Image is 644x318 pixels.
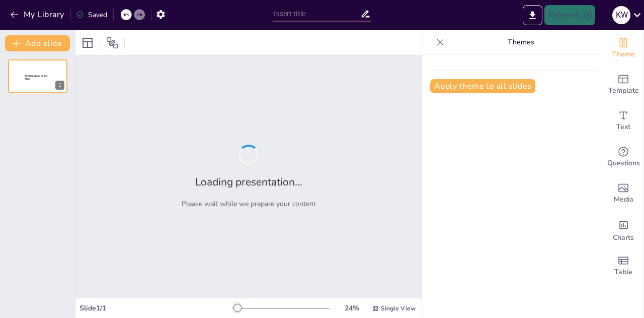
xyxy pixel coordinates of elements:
div: 24 % [340,303,364,313]
div: Get real-time input from your audience [603,139,643,175]
div: Layout [79,35,96,51]
span: Charts [613,232,634,243]
div: Slide 1 / 1 [79,303,233,313]
div: Add a table [603,248,643,284]
div: Saved [76,10,107,20]
span: Text [616,121,630,133]
p: Themes [448,30,593,54]
span: Theme [612,49,635,60]
span: Position [106,37,118,49]
h2: Loading presentation... [195,175,302,189]
span: Table [614,267,632,278]
div: 1 [55,81,64,90]
div: Change the overall theme [603,30,643,67]
div: K W [612,6,630,24]
p: Please wait while we prepare your content [182,199,316,209]
span: Questions [607,158,640,169]
div: Add text boxes [603,103,643,139]
div: 1 [8,59,67,93]
span: Template [608,85,639,96]
span: Single View [381,304,416,312]
div: Add ready made slides [603,67,643,103]
button: Apply theme to all slides [430,79,535,93]
button: K W [612,5,630,25]
button: My Library [8,7,68,23]
span: Sendsteps presentation editor [25,75,47,80]
div: Add images, graphics, shapes or video [603,175,643,212]
input: Insert title [273,7,360,21]
button: Export to PowerPoint [523,5,542,25]
button: Present [544,5,595,25]
button: Add slide [5,35,70,51]
div: Add charts and graphs [603,212,643,248]
span: Media [614,194,633,205]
